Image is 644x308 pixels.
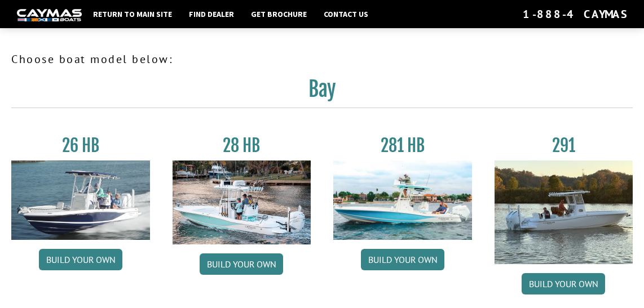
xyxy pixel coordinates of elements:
[17,9,82,21] img: white-logo-c9c8dbefe5ff5ceceb0f0178aa75bf4bb51f6bca0971e226c86eb53dfe498488.png
[173,135,311,156] h3: 28 HB
[39,249,122,270] a: Build your own
[333,160,472,240] img: 28-hb-twin.jpg
[361,249,444,270] a: Build your own
[318,7,374,21] a: Contact Us
[245,7,312,21] a: Get Brochure
[11,135,150,156] h3: 26 HB
[495,135,633,156] h3: 291
[183,7,240,21] a: Find Dealer
[11,77,633,108] h2: Bay
[173,160,311,244] img: 28_hb_thumbnail_for_caymas_connect.jpg
[333,135,472,156] h3: 281 HB
[522,273,605,294] a: Build your own
[523,7,627,21] div: 1-888-4CAYMAS
[11,160,150,240] img: 26_new_photo_resized.jpg
[11,51,633,68] p: Choose boat model below:
[200,253,283,275] a: Build your own
[495,160,633,264] img: 291_Thumbnail.jpg
[87,7,178,21] a: Return to main site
